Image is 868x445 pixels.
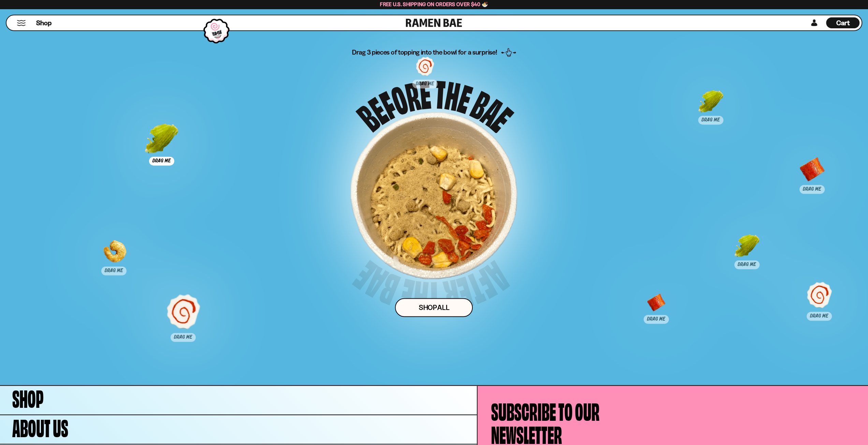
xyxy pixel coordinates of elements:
span: Shop [12,385,44,408]
a: Shop [36,17,52,28]
a: Shop ALl [395,298,473,317]
span: About Us [12,414,68,437]
p: Drag 3 pieces of topping into the bowl for a surprise! [352,48,516,112]
h4: Subscribe to our newsletter [491,398,600,444]
span: Cart [836,19,850,27]
a: Cart [826,15,859,30]
span: Shop [36,18,52,28]
span: Free U.S. Shipping on Orders over $40 🍜 [380,1,488,8]
button: Mobile Menu Trigger [17,20,26,26]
